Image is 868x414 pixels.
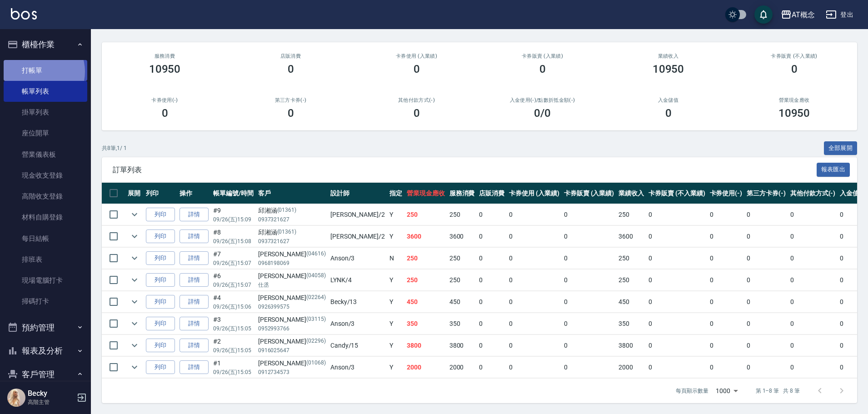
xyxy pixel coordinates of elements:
[742,97,846,103] h2: 營業現金應收
[646,226,707,247] td: 0
[213,368,254,376] p: 09/26 (五) 15:05
[4,270,87,291] a: 現場電腦打卡
[404,313,447,334] td: 350
[4,363,87,386] button: 客戶管理
[788,335,838,356] td: 0
[146,208,175,222] button: 列印
[778,107,810,120] h3: 10950
[744,269,788,291] td: 0
[328,183,387,204] th: 設計師
[447,183,477,204] th: 服務消費
[616,53,720,59] h2: 業績收入
[4,81,87,102] a: 帳單列表
[180,360,209,374] a: 詳情
[128,360,141,374] button: expand row
[477,313,507,334] td: 0
[791,63,798,75] h3: 0
[239,97,343,103] h2: 第三方卡券(-)
[211,248,256,269] td: #7
[387,357,404,378] td: Y
[562,357,617,378] td: 0
[477,226,507,247] td: 0
[404,357,447,378] td: 2000
[507,226,562,247] td: 0
[102,144,127,152] p: 共 8 筆, 1 / 1
[4,316,87,339] button: 預約管理
[744,226,788,247] td: 0
[646,313,707,334] td: 0
[128,295,141,309] button: expand row
[328,335,387,356] td: Candy /15
[744,291,788,313] td: 0
[328,226,387,247] td: [PERSON_NAME] /2
[211,269,256,291] td: #6
[824,141,858,155] button: 全部展開
[258,281,326,289] p: 仕丞
[328,291,387,313] td: Becky /13
[328,313,387,334] td: Anson /3
[328,248,387,269] td: Anson /3
[616,291,646,313] td: 450
[756,387,800,395] p: 第 1–8 筆 共 8 筆
[708,357,745,378] td: 0
[180,339,209,353] a: 詳情
[708,269,745,291] td: 0
[744,335,788,356] td: 0
[258,228,326,237] div: 邱湘涵
[708,226,745,247] td: 0
[306,249,326,259] p: (04616)
[646,183,707,204] th: 卡券販賣 (不入業績)
[447,269,477,291] td: 250
[616,97,720,103] h2: 入金儲值
[146,317,175,331] button: 列印
[788,183,838,204] th: 其他付款方式(-)
[258,215,326,224] p: 0937321627
[507,183,562,204] th: 卡券使用 (入業績)
[387,269,404,291] td: Y
[4,33,87,56] button: 櫃檯作業
[447,226,477,247] td: 3600
[754,5,773,24] button: save
[4,123,87,144] a: 座位開單
[646,269,707,291] td: 0
[211,335,256,356] td: #2
[4,339,87,363] button: 報表及分析
[258,315,326,324] div: [PERSON_NAME]
[239,53,343,59] h2: 店販消費
[404,269,447,291] td: 250
[477,183,507,204] th: 店販消費
[562,204,617,225] td: 0
[4,60,87,81] a: 打帳單
[180,208,209,222] a: 詳情
[646,291,707,313] td: 0
[744,313,788,334] td: 0
[562,291,617,313] td: 0
[447,204,477,225] td: 250
[288,107,294,120] h3: 0
[306,315,326,324] p: (03115)
[288,63,294,75] h3: 0
[180,229,209,244] a: 詳情
[306,293,326,303] p: (02264)
[128,251,141,265] button: expand row
[646,357,707,378] td: 0
[507,291,562,313] td: 0
[507,204,562,225] td: 0
[387,335,404,356] td: Y
[616,204,646,225] td: 250
[708,335,745,356] td: 0
[213,281,254,289] p: 09/26 (五) 15:07
[180,317,209,331] a: 詳情
[817,163,850,177] button: 報表匯出
[477,335,507,356] td: 0
[211,183,256,204] th: 帳單編號/時間
[258,206,326,215] div: 邱湘涵
[490,53,594,59] h2: 卡券販賣 (入業績)
[817,165,850,174] a: 報表匯出
[387,313,404,334] td: Y
[788,248,838,269] td: 0
[490,97,594,103] h2: 入金使用(-) /點數折抵金額(-)
[744,204,788,225] td: 0
[4,291,87,312] a: 掃碼打卡
[788,204,838,225] td: 0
